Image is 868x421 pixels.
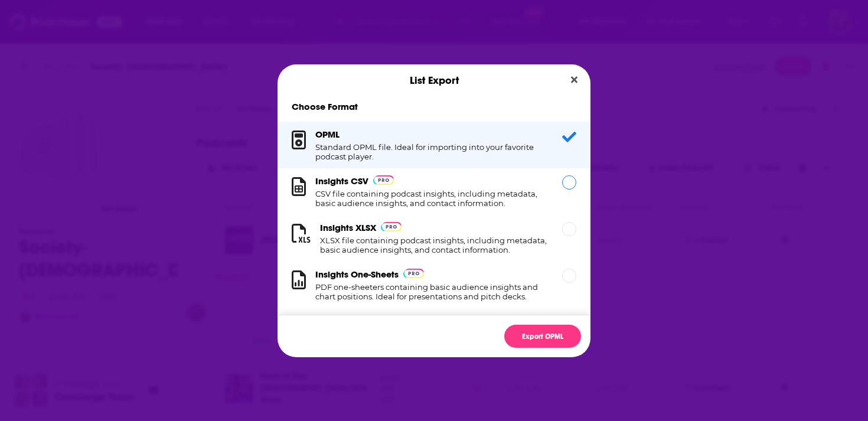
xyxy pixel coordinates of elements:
[278,101,590,112] h1: Choose Format
[504,325,581,348] button: Export OPML
[315,189,548,208] h1: CSV file containing podcast insights, including metadata, basic audience insights, and contact in...
[315,129,340,140] h3: OPML
[315,269,399,280] h3: Insights One-Sheets
[320,236,548,254] h1: XLSX file containing podcast insights, including metadata, basic audience insights, and contact i...
[315,142,548,161] h1: Standard OPML file. Ideal for importing into your favorite podcast player.
[373,175,394,185] img: Podchaser Pro
[381,222,402,231] img: Podchaser Pro
[278,64,590,96] div: List Export
[320,222,376,233] h3: Insights XLSX
[566,73,582,87] button: Close
[315,282,548,301] h1: PDF one-sheeters containing basic audience insights and chart positions. Ideal for presentations ...
[315,175,368,187] h3: Insights CSV
[403,269,424,278] img: Podchaser Pro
